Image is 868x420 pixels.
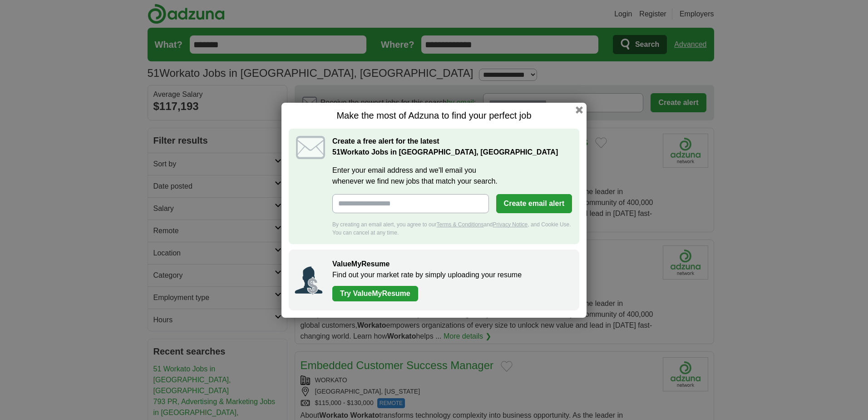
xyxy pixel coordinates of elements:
img: icon_email.svg [296,136,325,159]
a: Privacy Notice [493,221,528,228]
label: Enter your email address and we'll email you whenever we find new jobs that match your search. [332,165,572,187]
button: Create email alert [496,194,572,213]
span: 51 [332,147,340,158]
a: Terms & Conditions [436,221,483,228]
div: By creating an email alert, you agree to our and , and Cookie Use. You can cancel at any time. [332,220,572,237]
strong: Workato Jobs in [GEOGRAPHIC_DATA], [GEOGRAPHIC_DATA] [332,148,558,156]
h2: Create a free alert for the latest [332,136,572,158]
h2: ValueMyResume [332,259,570,270]
a: Try ValueMyResume [332,286,418,301]
h1: Make the most of Adzuna to find your perfect job [289,110,579,121]
p: Find out your market rate by simply uploading your resume [332,270,570,280]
